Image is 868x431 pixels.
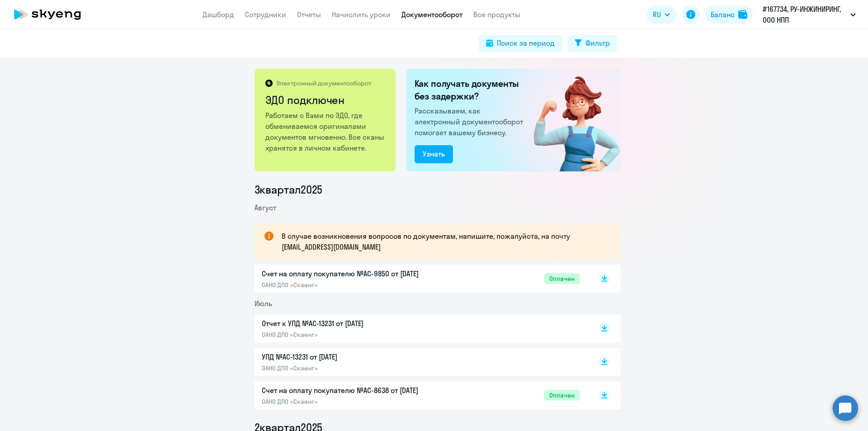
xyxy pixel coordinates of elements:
[262,318,580,339] a: Отчет к УПД №AC-13231 от [DATE]ОАНО ДПО «Скаенг»
[711,9,735,20] div: Баланс
[203,10,234,19] a: Дашборд
[519,69,621,171] img: connected
[738,10,747,19] img: balance
[423,148,445,159] div: Узнать
[415,77,527,103] h2: Как получать документы без задержки?
[255,203,276,212] span: Август
[763,4,847,25] p: #167734, РУ-ИНЖИНИРИНГ, ООО НПП
[473,10,520,19] a: Все продукты
[262,268,452,279] p: Счет на оплату покупателю №AC-9850 от [DATE]
[262,281,452,289] p: ОАНО ДПО «Скаенг»
[265,110,386,153] p: Работаем с Вами по ЭДО, где обмениваемся оригиналами документов мгновенно. Все сканы хранятся в л...
[262,331,452,339] p: ОАНО ДПО «Скаенг»
[653,9,661,20] span: RU
[262,385,580,406] a: Счет на оплату покупателю №AC-8638 от [DATE]ОАНО ДПО «Скаенг»Оплачен
[479,35,562,52] button: Поиск за период
[705,5,753,24] button: Балансbalance
[646,5,676,24] button: RU
[332,10,391,19] a: Начислить уроки
[262,351,452,362] p: УПД №AC-13231 от [DATE]
[497,38,555,48] div: Поиск за период
[262,398,452,406] p: ОАНО ДПО «Скаенг»
[401,10,462,19] a: Документооборот
[567,35,617,52] button: Фильтр
[585,38,610,48] div: Фильтр
[276,79,371,87] p: Электронный документооборот
[262,268,580,289] a: Счет на оплату покупателю №AC-9850 от [DATE]ОАНО ДПО «Скаенг»Оплачен
[262,364,452,372] p: ОАНО ДПО «Скаенг»
[262,385,452,396] p: Счет на оплату покупателю №AC-8638 от [DATE]
[415,145,453,163] button: Узнать
[415,105,527,138] p: Рассказываем, как электронный документооборот помогает вашему бизнесу.
[758,4,860,25] button: #167734, РУ-ИНЖИНИРИНГ, ООО НПП
[262,351,580,372] a: УПД №AC-13231 от [DATE]ОАНО ДПО «Скаенг»
[262,318,452,329] p: Отчет к УПД №AC-13231 от [DATE]
[297,10,321,19] a: Отчеты
[544,390,580,401] span: Оплачен
[265,93,386,107] h2: ЭДО подключен
[544,273,580,284] span: Оплачен
[255,182,621,197] li: 3 квартал 2025
[255,299,272,308] span: Июль
[245,10,286,19] a: Сотрудники
[282,231,604,252] p: В случае возникновения вопросов по документам, напишите, пожалуйста, на почту [EMAIL_ADDRESS][DOM...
